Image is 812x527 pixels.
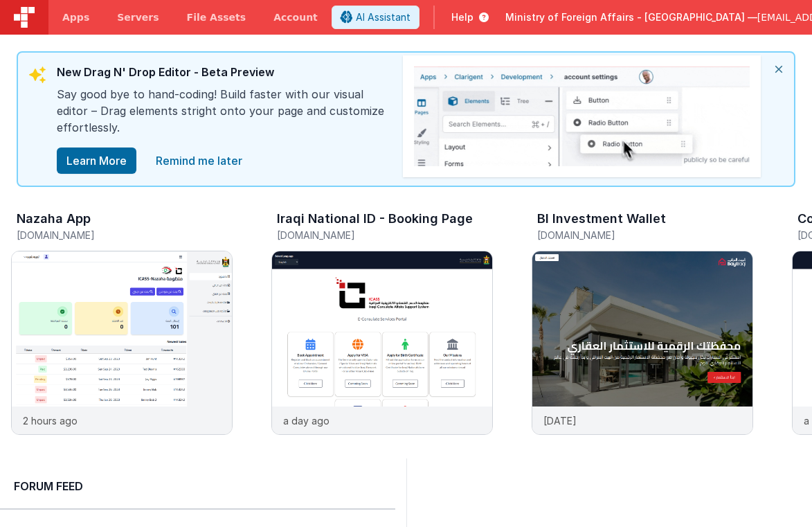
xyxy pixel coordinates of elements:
[537,230,753,240] h5: [DOMAIN_NAME]
[277,230,493,240] h5: [DOMAIN_NAME]
[543,413,577,428] p: [DATE]
[57,86,389,147] div: Say good bye to hand-coding! Build faster with our visual editor – Drag elements stright onto you...
[17,230,233,240] h5: [DOMAIN_NAME]
[277,212,473,226] h3: Iraqi National ID - Booking Page
[187,10,246,24] span: File Assets
[117,10,159,24] span: Servers
[356,10,410,24] span: AI Assistant
[537,212,666,226] h3: BI Investment Wallet
[14,478,381,494] h2: Forum Feed
[57,148,136,174] button: Learn More
[451,10,473,24] span: Help
[147,147,251,175] a: close
[17,212,91,226] h3: Nazaha App
[764,53,794,86] i: close
[62,10,89,24] span: Apps
[332,6,419,29] button: AI Assistant
[283,413,330,428] p: a day ago
[57,64,389,86] div: New Drag N' Drop Editor - Beta Preview
[505,10,757,24] span: Ministry of Foreign Affairs - [GEOGRAPHIC_DATA] —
